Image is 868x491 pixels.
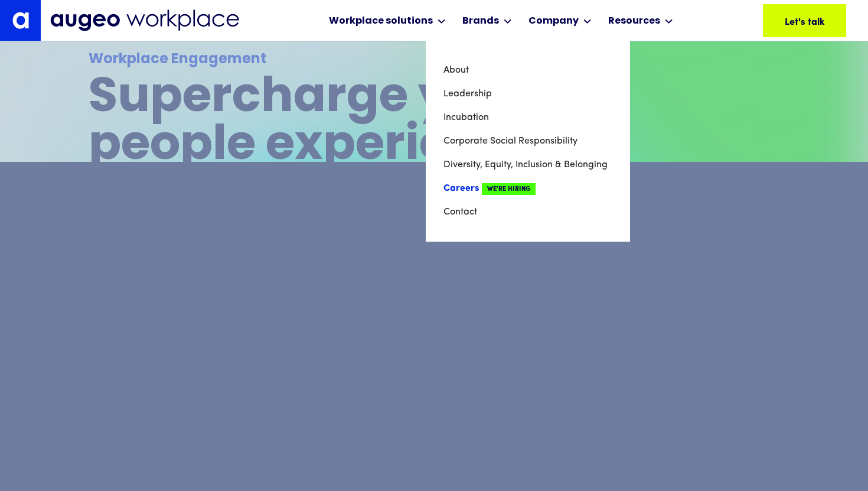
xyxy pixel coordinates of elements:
a: Contact [443,200,612,224]
a: CareersWe're Hiring [443,177,612,200]
img: Augeo's "a" monogram decorative logo in white. [12,12,29,28]
div: Company [528,14,579,28]
a: Let's talk [763,4,846,37]
a: Diversity, Equity, Inclusion & Belonging [443,153,612,177]
div: Resources [608,14,660,28]
span: We're Hiring [482,183,536,195]
div: Workplace solutions [329,14,433,28]
a: Leadership [443,82,612,106]
img: Augeo Workplace business unit full logo in mignight blue. [50,9,239,31]
a: Corporate Social Responsibility [443,129,612,153]
nav: Company [426,41,630,242]
a: Incubation [443,106,612,129]
div: Brands [462,14,499,28]
a: About [443,58,612,82]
